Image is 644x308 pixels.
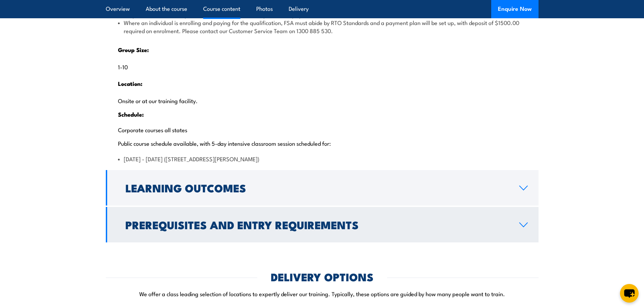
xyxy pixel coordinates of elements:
h2: DELIVERY OPTIONS [271,272,374,281]
li: [DATE] - [DATE] ([STREET_ADDRESS][PERSON_NAME]) [118,155,526,163]
strong: Location: [118,79,142,88]
p: Onsite or at our training facility. [118,97,526,118]
h2: Prerequisites and Entry Requirements [125,220,508,229]
li: Where an individual is enrolling and paying for the qualification, FSA must abide by RTO Standard... [118,19,526,34]
strong: Group Size: [118,45,149,54]
a: Learning Outcomes [106,170,539,206]
p: We offer a class leading selection of locations to expertly deliver our training. Typically, thes... [106,290,539,298]
a: Prerequisites and Entry Requirements [106,207,539,242]
p: 1-10 [118,63,526,70]
h2: Learning Outcomes [125,183,508,192]
p: Corporate courses all states Public course schedule available, with 5-day intensive classroom ses... [118,126,526,146]
button: chat-button [620,284,639,303]
strong: Schedule: [118,110,144,119]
